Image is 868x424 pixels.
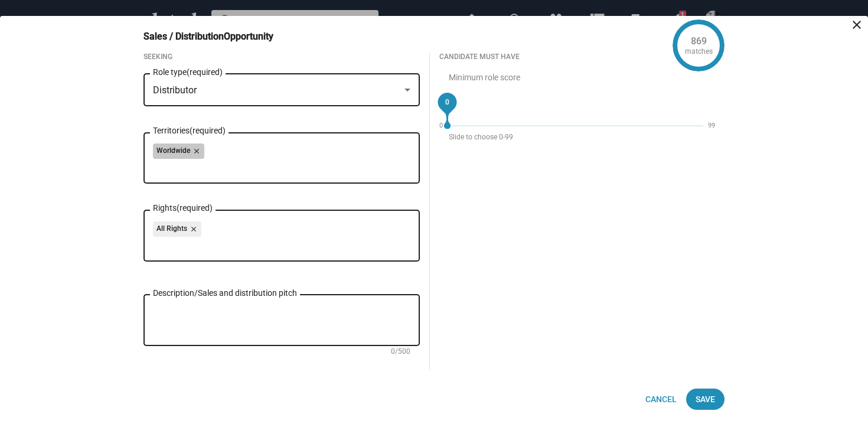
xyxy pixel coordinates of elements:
span: 0 [439,122,443,140]
div: 869 [691,35,707,47]
button: Save [686,389,725,410]
mat-hint: 0/500 [391,347,410,357]
span: Save [696,389,715,410]
span: 0 [443,96,452,108]
div: Minimum role score [439,71,716,83]
mat-icon: close [190,146,201,156]
mat-chip: All Rights [153,221,201,237]
h3: Sales / Distribution Opportunity [143,30,290,43]
div: matches [685,47,713,57]
span: 99 [708,122,715,140]
span: Distributor [153,84,197,96]
button: Cancel [636,389,686,410]
div: Seeking [143,53,420,62]
div: Candidate must have [439,53,716,62]
mat-icon: close [187,224,198,234]
mat-chip: Worldwide [153,143,204,159]
mat-icon: close [850,18,864,32]
span: Cancel [645,389,677,410]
